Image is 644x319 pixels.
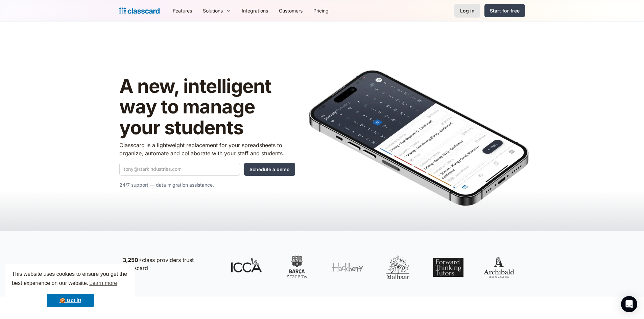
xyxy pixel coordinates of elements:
a: dismiss cookie message [47,294,94,307]
input: tony@starkindustries.com [119,163,240,176]
p: 24/7 support — data migration assistance. [119,181,295,189]
a: Log in [454,4,480,18]
form: Quick Demo Form [119,163,295,176]
input: Schedule a demo [244,163,295,176]
a: Features [168,3,197,18]
div: Solutions [197,3,236,18]
div: Solutions [203,7,223,14]
p: class providers trust Classcard [123,256,217,272]
a: Pricing [308,3,334,18]
div: Log in [460,7,475,14]
p: Classcard is a lightweight replacement for your spreadsheets to organize, automate and collaborat... [119,141,295,157]
div: Open Intercom Messenger [621,296,637,312]
a: Customers [273,3,308,18]
div: Start for free [490,7,520,14]
a: Integrations [236,3,273,18]
a: Logo [119,6,160,16]
span: This website uses cookies to ensure you get the best experience on our website. [12,270,129,288]
strong: 3,250+ [123,257,142,263]
h1: A new, intelligent way to manage your students [119,76,295,138]
div: cookieconsent [5,264,135,314]
a: learn more about cookies [88,278,118,288]
a: Start for free [484,4,525,17]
